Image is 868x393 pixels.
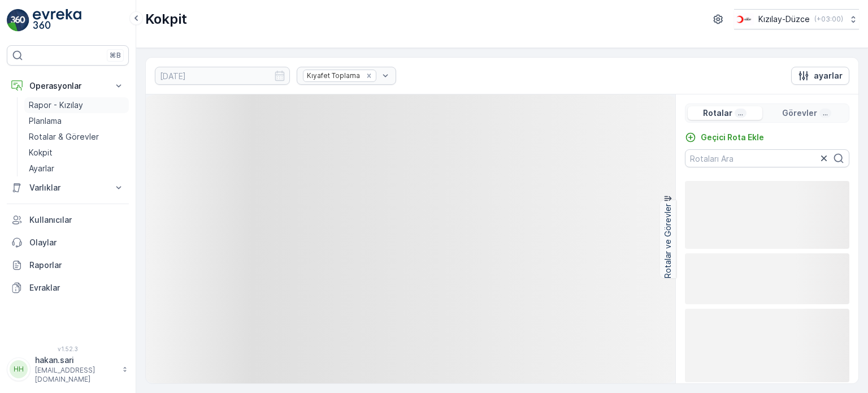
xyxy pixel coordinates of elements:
[29,282,124,293] p: Evraklar
[145,10,187,28] p: Kokpit
[24,113,129,129] a: Planlama
[7,231,129,254] a: Olaylar
[155,67,290,85] input: dd/mm/yyyy
[24,97,129,113] a: Rapor - Kızılay
[29,182,106,193] p: Varlıklar
[24,145,129,161] a: Kokpit
[7,355,129,384] button: HHhakan.sari[EMAIL_ADDRESS][DOMAIN_NAME]
[662,204,674,278] p: Rotalar ve Görevler
[782,107,817,119] p: Görevler
[7,75,129,97] button: Operasyonlar
[29,147,53,158] p: Kokpit
[24,161,129,176] a: Ayarlar
[7,9,29,32] img: logo
[24,129,129,145] a: Rotalar & Görevler
[7,254,129,277] a: Raporlar
[29,260,124,271] p: Raporlar
[703,107,732,119] p: Rotalar
[35,355,116,366] p: hakan.sari
[29,237,124,248] p: Olaylar
[7,346,129,352] span: v 1.52.3
[7,209,129,231] a: Kullanıcılar
[33,9,81,32] img: logo_light-DOdMpM7g.png
[734,9,859,29] button: Kızılay-Düzce(+03:00)
[758,14,810,25] p: Kızılay-Düzce
[7,176,129,199] button: Varlıklar
[29,131,99,142] p: Rotalar & Görevler
[734,13,754,25] img: download_svj7U3e.png
[29,100,83,111] p: Rapor - Kızılay
[814,15,843,24] p: ( +03:00 )
[685,132,764,143] a: Geçici Rota Ekle
[10,360,28,378] div: HH
[737,109,744,118] p: ...
[685,149,849,167] input: Rotaları Ara
[822,109,829,118] p: ...
[814,70,843,81] p: ayarlar
[35,366,116,384] p: [EMAIL_ADDRESS][DOMAIN_NAME]
[7,277,129,299] a: Evraklar
[29,80,106,92] p: Operasyonlar
[29,214,124,226] p: Kullanıcılar
[29,115,62,127] p: Planlama
[791,67,849,85] button: ayarlar
[701,132,764,143] p: Geçici Rota Ekle
[110,51,121,60] p: ⌘B
[29,163,54,174] p: Ayarlar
